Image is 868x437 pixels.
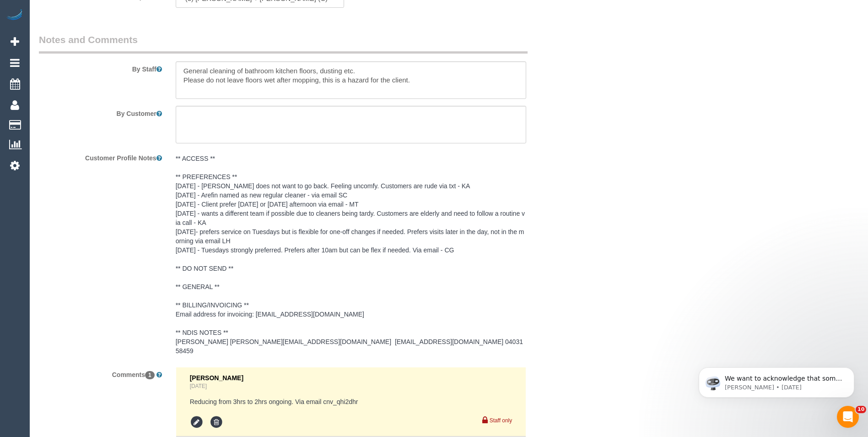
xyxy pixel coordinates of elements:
[190,397,512,406] pre: Reducing from 3hrs to 2hrs ongoing. Via email cnv_qhi2dhr
[685,348,868,412] iframe: Intercom notifications message
[40,35,158,44] p: Message from Ellie, sent 2d ago
[145,371,155,379] span: 1
[39,33,528,54] legend: Notes and Comments
[40,27,157,152] span: We want to acknowledge that some users may be experiencing lag or slower performance in our softw...
[837,406,859,428] iframe: Intercom live chat
[190,374,243,382] span: [PERSON_NAME]
[32,106,169,118] label: By Customer
[32,61,169,74] label: By Staff
[5,9,24,22] img: Automaid Logo
[856,406,866,413] span: 10
[32,150,169,163] label: Customer Profile Notes
[176,154,526,355] pre: ** ACCESS ** ** PREFERENCES ** [DATE] - [PERSON_NAME] does not want to go back. Feeling uncomfy. ...
[490,417,512,424] small: Staff only
[190,383,207,389] a: [DATE]
[32,367,169,379] label: Comments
